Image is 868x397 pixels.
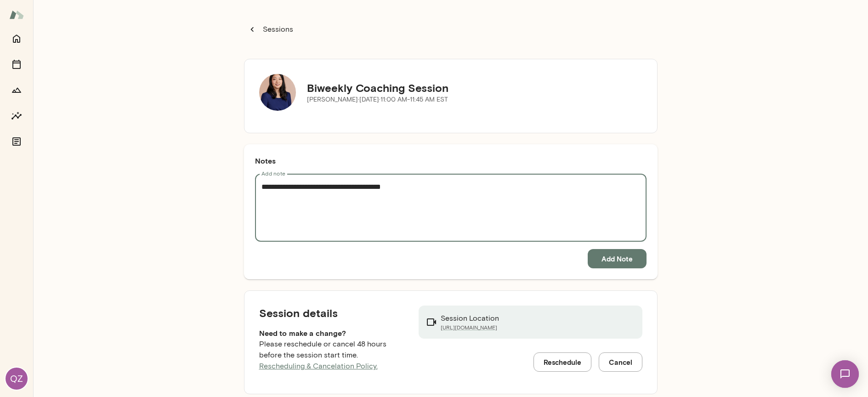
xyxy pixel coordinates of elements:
[7,107,26,125] button: Insights
[441,324,499,331] a: [URL][DOMAIN_NAME]
[7,81,26,99] button: Growth Plan
[7,132,26,151] button: Documents
[244,20,298,39] button: Sessions
[9,6,24,23] img: Mento
[7,29,26,48] button: Home
[307,95,448,104] p: [PERSON_NAME] · [DATE] · 11:00 AM-11:45 AM EST
[259,362,378,370] a: Rescheduling & Cancelation Policy.
[259,328,404,339] h6: Need to make a change?
[599,352,642,372] button: Cancel
[261,170,285,177] label: Add note
[588,249,647,268] button: Add Note
[307,80,448,95] h5: Biweekly Coaching Session
[7,55,26,74] button: Sessions
[533,352,591,372] button: Reschedule
[255,155,647,166] h6: Notes
[441,313,499,324] p: Session Location
[259,339,404,372] p: Please reschedule or cancel 48 hours before the session start time.
[259,74,296,111] img: Leah Kim
[6,368,28,390] div: QZ
[259,306,404,320] h5: Session details
[261,24,293,35] p: Sessions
